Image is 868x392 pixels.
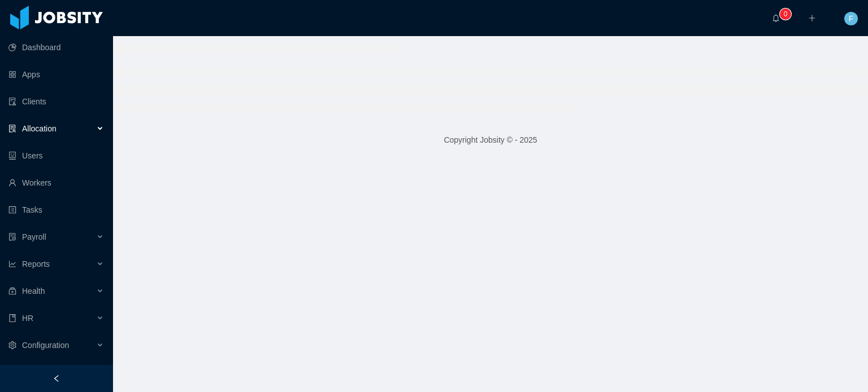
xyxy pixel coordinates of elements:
[113,121,868,160] footer: Copyright Jobsity © - 2025
[22,287,45,296] span: Health
[8,144,104,167] a: icon: robotUsers
[849,12,854,25] span: F
[8,199,104,221] a: icon: profileTasks
[780,8,791,20] sup: 0
[8,63,104,86] a: icon: appstoreApps
[8,125,16,133] i: icon: solution
[8,314,16,322] i: icon: book
[8,341,16,349] i: icon: setting
[772,14,780,22] i: icon: bell
[22,314,33,323] span: HR
[8,36,104,59] a: icon: pie-chartDashboard
[8,90,104,113] a: icon: auditClients
[22,341,69,350] span: Configuration
[808,14,816,22] i: icon: plus
[22,259,50,268] span: Reports
[8,233,16,241] i: icon: file-protect
[22,124,57,133] span: Allocation
[22,232,46,241] span: Payroll
[8,287,16,295] i: icon: medicine-box
[8,260,16,268] i: icon: line-chart
[8,171,104,194] a: icon: userWorkers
